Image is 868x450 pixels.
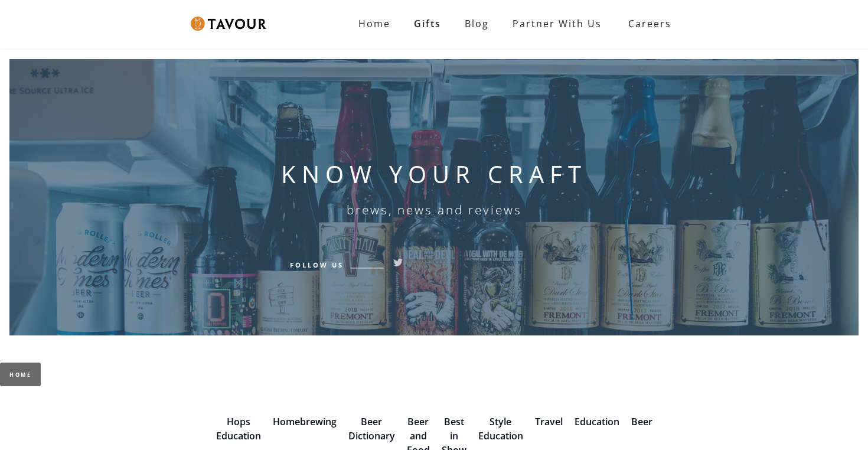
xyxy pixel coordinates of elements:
[358,17,390,30] strong: Home
[631,415,652,428] a: Beer
[628,12,671,35] strong: Careers
[402,12,453,35] a: Gifts
[273,415,337,428] a: Homebrewing
[501,12,614,35] a: Partner with Us
[478,415,523,442] a: Style Education
[348,415,395,442] a: Beer Dictionary
[453,12,501,35] a: Blog
[347,203,522,217] h6: brews, news and reviews
[535,415,563,428] a: Travel
[216,415,261,442] a: Hops Education
[290,259,344,270] h6: Follow Us
[614,7,680,40] a: Careers
[347,12,402,35] a: Home
[575,415,619,428] a: Education
[281,160,587,188] h1: KNOW YOUR CRAFT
